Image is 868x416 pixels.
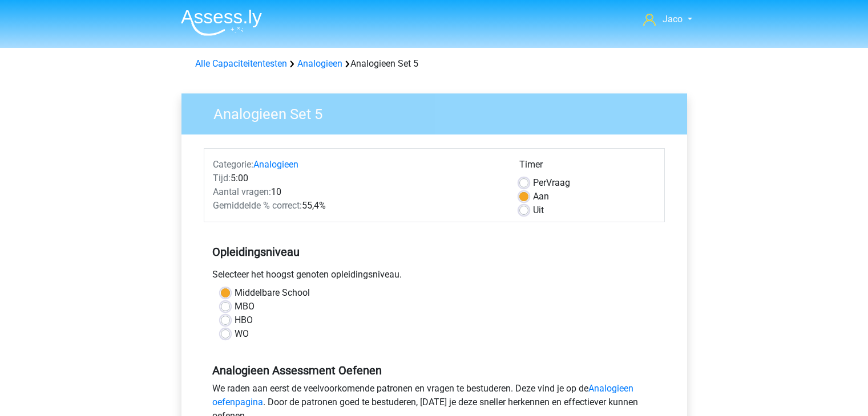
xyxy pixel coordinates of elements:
[253,159,298,170] a: Analogieen
[195,58,287,69] a: Alle Capaciteitentesten
[639,13,696,26] a: Jaco
[235,313,253,327] label: HBO
[191,57,678,71] div: Analogieen Set 5
[533,176,570,190] label: Vraag
[204,268,665,286] div: Selecteer het hoogst genoten opleidingsniveau.
[204,199,511,213] div: 55,4%
[213,186,271,197] span: Aantal vragen:
[200,101,679,123] h3: Analogieen Set 5
[297,58,342,69] a: Analogieen
[663,14,683,25] span: Jaco
[533,177,546,188] span: Per
[235,300,255,313] label: MBO
[519,158,656,176] div: Timer
[212,364,656,377] h5: Analogieen Assessment Oefenen
[213,200,302,211] span: Gemiddelde % correct:
[181,9,262,36] img: Assessly
[533,203,544,217] label: Uit
[213,159,253,170] span: Categorie:
[213,173,231,183] span: Tijd:
[204,172,511,185] div: 5:00
[204,185,511,199] div: 10
[533,190,549,203] label: Aan
[235,286,310,300] label: Middelbare School
[212,240,656,263] h5: Opleidingsniveau
[235,327,249,341] label: WO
